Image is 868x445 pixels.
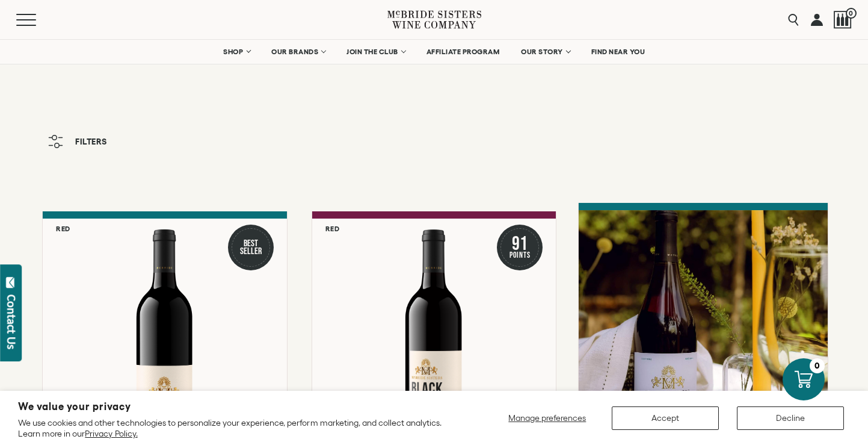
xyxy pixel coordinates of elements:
h6: Red [325,225,340,232]
span: Filters [75,137,107,146]
button: Manage preferences [501,406,594,430]
p: We use cookies and other technologies to personalize your experience, perform marketing, and coll... [18,417,460,439]
a: JOIN THE CLUB [339,40,413,64]
button: Filters [42,129,113,154]
span: OUR STORY [521,48,563,56]
a: FIND NEAR YOU [583,40,653,64]
span: FIND NEAR YOU [591,48,645,56]
a: SHOP [215,40,257,64]
span: 0 [846,8,857,19]
span: Manage preferences [508,413,586,423]
h2: We value your privacy [18,402,460,412]
span: OUR BRANDS [271,48,318,56]
a: AFFILIATE PROGRAM [419,40,508,64]
button: Decline [737,406,844,430]
h6: Red [56,225,70,232]
span: SHOP [223,48,244,56]
button: Mobile Menu Trigger [16,14,60,26]
div: Contact Us [5,294,17,349]
a: OUR STORY [513,40,577,64]
a: OUR BRANDS [263,40,333,64]
a: Privacy Policy. [85,429,137,438]
span: AFFILIATE PROGRAM [426,48,500,56]
div: 0 [810,358,825,373]
span: JOIN THE CLUB [346,48,398,56]
button: Accept [612,406,719,430]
